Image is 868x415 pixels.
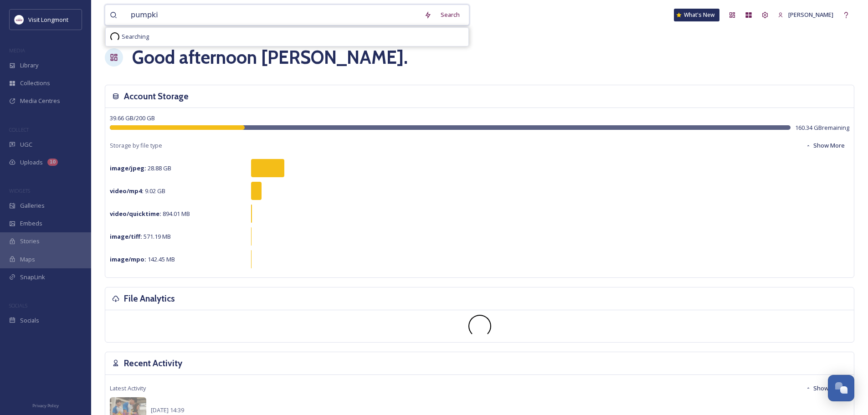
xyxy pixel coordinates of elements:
[110,164,146,172] strong: image/jpeg :
[20,79,50,87] span: Collections
[28,15,68,24] span: Visit Longmont
[801,379,849,397] button: Show More
[20,316,39,325] span: Socials
[126,5,420,25] input: Search your library
[110,164,171,172] span: 28.88 GB
[788,10,833,19] span: [PERSON_NAME]
[9,126,29,133] span: COLLECT
[795,123,849,132] span: 160.34 GB remaining
[801,137,849,154] button: Show More
[20,61,38,70] span: Library
[20,237,40,246] span: Stories
[110,187,165,195] span: 9.02 GB
[15,15,24,24] img: longmont.jpg
[20,273,45,282] span: SnapLink
[122,32,149,41] span: Searching
[674,9,719,21] a: What's New
[32,403,59,409] span: Privacy Policy
[20,201,45,210] span: Galleries
[20,219,42,228] span: Embeds
[110,210,161,218] strong: video/quicktime :
[47,159,58,166] div: 10
[20,158,43,167] span: Uploads
[110,141,162,150] span: Storage by file type
[436,6,464,24] div: Search
[110,114,155,122] span: 39.66 GB / 200 GB
[110,232,171,241] span: 571.19 MB
[20,255,35,264] span: Maps
[124,357,182,370] h3: Recent Activity
[9,47,25,54] span: MEDIA
[110,232,142,241] strong: image/tiff :
[110,255,146,263] strong: image/mpo :
[132,44,408,71] h1: Good afternoon [PERSON_NAME] .
[124,292,175,305] h3: File Analytics
[124,90,189,103] h3: Account Storage
[110,255,175,263] span: 142.45 MB
[773,6,838,24] a: [PERSON_NAME]
[32,400,59,410] a: Privacy Policy
[9,302,27,309] span: SOCIALS
[20,140,32,149] span: UGC
[20,97,60,105] span: Media Centres
[110,210,190,218] span: 894.01 MB
[9,187,30,194] span: WIDGETS
[110,384,146,393] span: Latest Activity
[151,406,184,414] span: [DATE] 14:39
[828,375,854,401] button: Open Chat
[110,187,144,195] strong: video/mp4 :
